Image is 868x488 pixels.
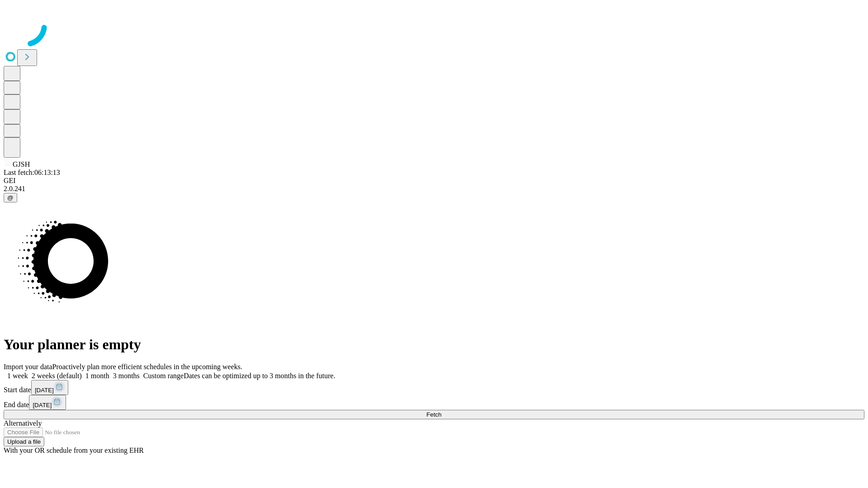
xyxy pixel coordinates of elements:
[4,193,17,202] button: @
[52,363,242,371] span: Proactively plan more efficient schedules in the upcoming weeks.
[13,160,30,168] span: GJSH
[85,372,109,380] span: 1 month
[4,185,864,193] div: 2.0.241
[4,395,864,410] div: End date
[4,446,144,454] span: With your OR schedule from your existing EHR
[4,410,864,419] button: Fetch
[4,363,52,371] span: Import your data
[32,372,82,380] span: 2 weeks (default)
[7,372,28,380] span: 1 week
[31,380,68,395] button: [DATE]
[4,177,864,185] div: GEI
[4,419,42,427] span: Alternatively
[4,437,44,446] button: Upload a file
[143,372,184,380] span: Custom range
[4,336,864,353] h1: Your planner is empty
[33,402,52,408] span: [DATE]
[4,169,60,176] span: Last fetch: 06:13:13
[113,372,140,380] span: 3 months
[35,387,54,394] span: [DATE]
[184,372,335,380] span: Dates can be optimized up to 3 months in the future.
[7,194,14,201] span: @
[29,395,66,410] button: [DATE]
[4,380,864,395] div: Start date
[426,411,441,418] span: Fetch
